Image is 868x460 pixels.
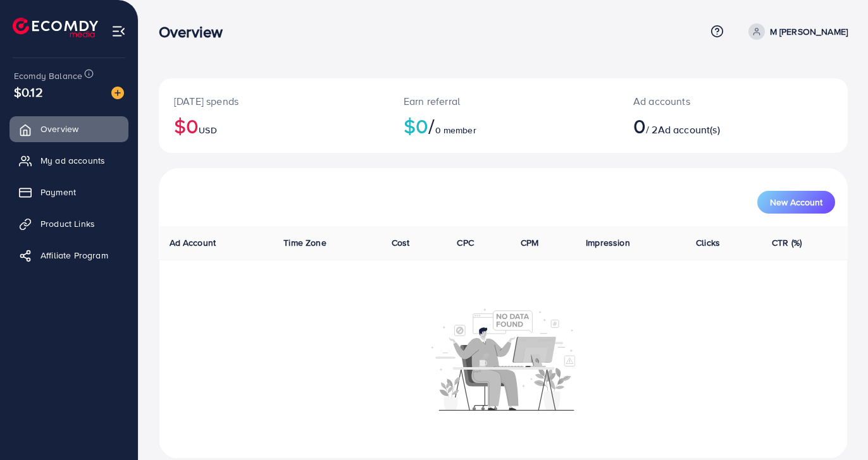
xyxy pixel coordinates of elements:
h2: $0 [174,114,373,138]
span: Ad Account [170,236,216,249]
a: Product Links [9,211,128,236]
a: M [PERSON_NAME] [743,23,848,40]
span: Impression [586,236,630,249]
span: Time Zone [283,236,326,249]
a: Affiliate Program [9,243,128,268]
span: Overview [40,123,78,135]
span: 0 member [435,124,476,136]
p: M [PERSON_NAME] [770,24,848,39]
h2: / 2 [633,114,775,138]
span: $0.12 [14,83,43,101]
span: USD [199,124,216,136]
span: CPM [521,236,538,249]
span: Cost [392,236,410,249]
span: Ad account(s) [658,123,720,136]
span: My ad accounts [40,154,105,167]
a: My ad accounts [9,148,128,173]
span: 0 [633,111,646,140]
span: CTR (%) [772,236,802,249]
h3: Overview [159,23,233,41]
span: Ecomdy Balance [14,70,82,82]
span: Payment [40,186,76,198]
span: / [428,111,435,140]
a: Overview [9,116,128,142]
img: logo [13,18,98,37]
p: [DATE] spends [174,94,373,109]
span: Clicks [696,236,720,249]
button: New Account [757,191,835,214]
span: CPC [457,236,473,249]
img: menu [111,24,126,39]
p: Earn referral [404,94,603,109]
span: New Account [770,198,822,207]
span: Product Links [40,217,95,230]
a: Payment [9,179,128,205]
img: image [111,87,124,99]
h2: $0 [404,114,603,138]
img: No account [431,307,576,411]
p: Ad accounts [633,94,775,109]
span: Affiliate Program [40,249,108,262]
